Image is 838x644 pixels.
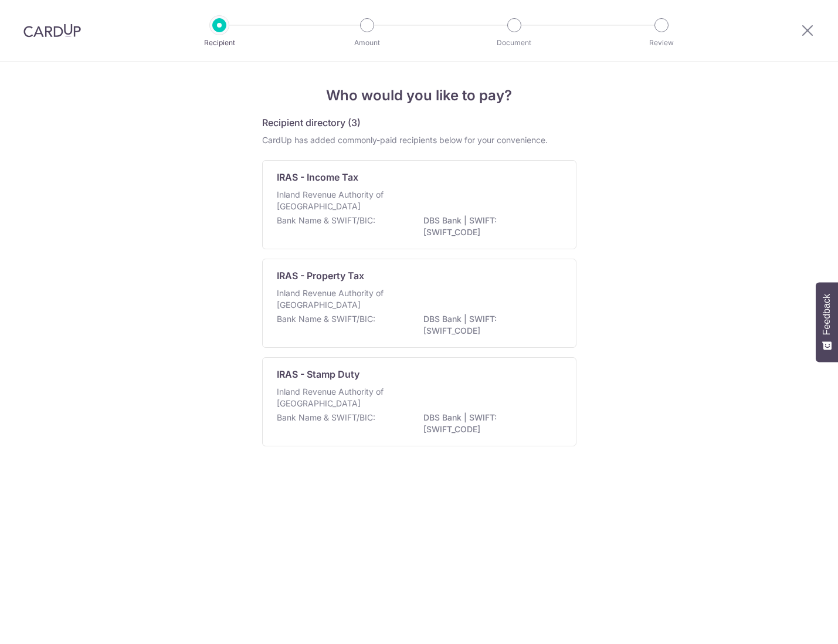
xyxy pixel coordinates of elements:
[277,170,358,184] p: IRAS - Income Tax
[822,294,832,335] span: Feedback
[423,412,555,435] p: DBS Bank | SWIFT: [SWIFT_CODE]
[277,313,375,325] p: Bank Name & SWIFT/BIC:
[618,37,705,49] p: Review
[423,215,555,238] p: DBS Bank | SWIFT: [SWIFT_CODE]
[816,282,838,362] button: Feedback - Show survey
[765,609,826,638] iframe: 打开一个小组件，您可以在其中找到更多信息
[423,313,555,337] p: DBS Bank | SWIFT: [SWIFT_CODE]
[262,85,576,106] h4: Who would you like to pay?
[277,412,375,423] p: Bank Name & SWIFT/BIC:
[176,37,263,49] p: Recipient
[324,37,410,49] p: Amount
[471,37,558,49] p: Document
[23,23,81,38] img: CardUp
[262,134,576,146] div: CardUp has added commonly-paid recipients below for your convenience.
[277,189,401,212] p: Inland Revenue Authority of [GEOGRAPHIC_DATA]
[277,269,364,283] p: IRAS - Property Tax
[277,367,359,381] p: IRAS - Stamp Duty
[262,116,361,130] h5: Recipient directory (3)
[277,215,375,226] p: Bank Name & SWIFT/BIC:
[277,386,401,409] p: Inland Revenue Authority of [GEOGRAPHIC_DATA]
[277,287,401,311] p: Inland Revenue Authority of [GEOGRAPHIC_DATA]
